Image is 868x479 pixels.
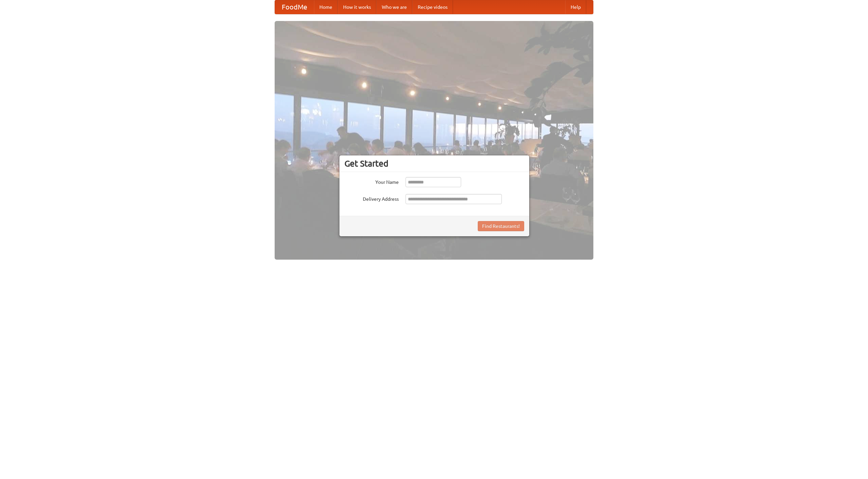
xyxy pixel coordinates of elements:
a: Recipe videos [412,0,453,14]
h3: Get Started [344,158,524,169]
label: Delivery Address [344,194,399,202]
a: How it works [338,0,376,14]
a: Home [314,0,338,14]
button: Find Restaurants! [478,221,524,231]
a: Who we are [376,0,412,14]
a: FoodMe [275,0,314,14]
label: Your Name [344,177,399,186]
a: Help [565,0,586,14]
